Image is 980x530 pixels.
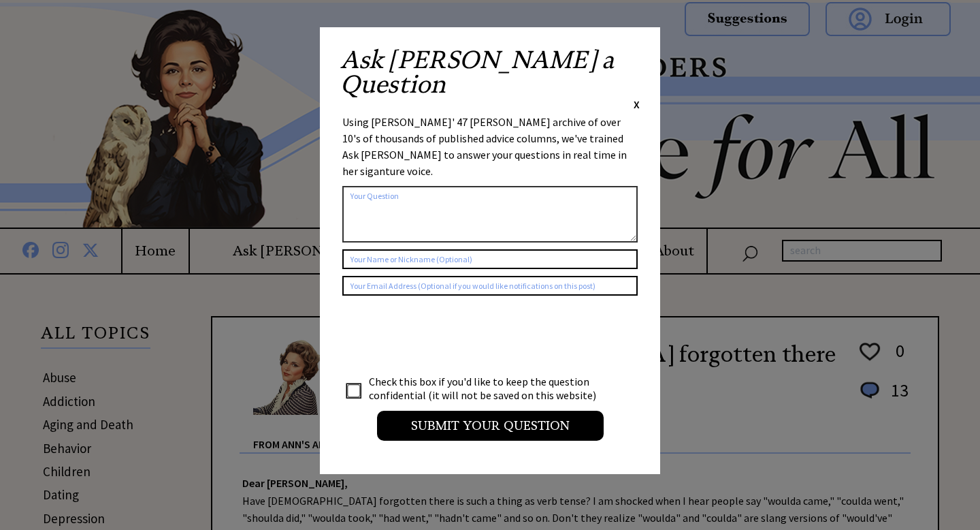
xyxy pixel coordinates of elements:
span: X [634,97,640,111]
h2: Ask [PERSON_NAME] a Question [340,48,640,97]
input: Your Email Address (Optional if you would like notifications on this post) [342,276,638,296]
td: Check this box if you'd like to keep the question confidential (it will not be saved on this webs... [368,374,609,403]
iframe: reCAPTCHA [342,309,549,362]
div: Using [PERSON_NAME]' 47 [PERSON_NAME] archive of over 10's of thousands of published advice colum... [342,114,638,179]
input: Your Name or Nickname (Optional) [342,249,638,269]
input: Submit your Question [377,411,604,441]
